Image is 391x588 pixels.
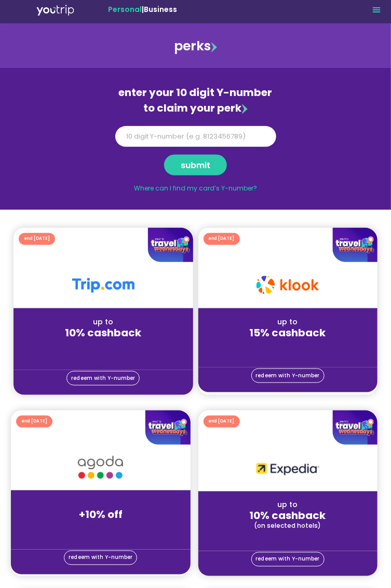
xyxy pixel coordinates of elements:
span: redeem with Y-number [256,373,320,378]
div: (on selected hotels) [198,521,378,531]
div: +10% off [11,510,191,520]
span: | [108,4,177,15]
div: placeholder [11,520,191,530]
a: redeem with Y-number [251,552,325,567]
span: up to [278,500,298,510]
span: submit [181,163,210,168]
button: submit [164,155,227,175]
a: Business [144,4,177,15]
span: Personal [108,4,142,15]
span: redeem with Y-number [71,376,135,381]
div: enter your 10 digit Y-number to claim your perk [115,85,276,116]
div: up to [198,317,378,327]
span: redeem with Y-number [256,557,320,562]
div: perks [1,37,390,55]
div: placeholder [198,338,378,348]
div: 10% cashback [14,327,193,338]
div: up to [11,499,191,510]
div: Menu Toggle [370,3,383,16]
span: up to [93,317,113,327]
input: 10 digit Y-number (e.g. 8123456789) [115,126,276,147]
div: 10% cashback [198,511,378,521]
a: Where can I find my card’s Y-number? [134,184,257,193]
form: Y Number [115,126,276,183]
div: 15% cashback [198,327,378,338]
div: placeholder [14,360,193,370]
a: redeem with Y-number [66,371,140,386]
a: redeem with Y-number [64,551,137,565]
span: redeem with Y-number [69,555,132,560]
a: redeem with Y-number [251,368,325,383]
